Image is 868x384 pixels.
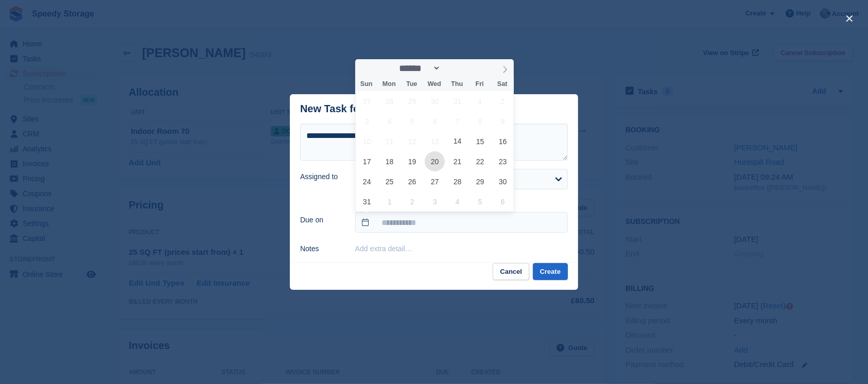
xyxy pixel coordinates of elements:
span: August 17, 2025 [357,151,377,171]
span: August 22, 2025 [470,151,490,171]
span: August 1, 2025 [470,91,490,111]
span: August 30, 2025 [493,171,513,191]
span: August 3, 2025 [357,111,377,131]
label: Notes [300,243,343,254]
label: Due on [300,215,343,225]
span: August 11, 2025 [379,131,400,151]
span: July 28, 2025 [379,91,400,111]
span: August 2, 2025 [493,91,513,111]
span: Sat [491,81,514,88]
span: August 12, 2025 [402,131,422,151]
span: August 31, 2025 [357,191,377,212]
span: September 4, 2025 [447,191,467,212]
div: New Task for Subscription #54099 [300,103,466,115]
span: September 1, 2025 [379,191,400,212]
span: September 2, 2025 [402,191,422,212]
span: August 10, 2025 [357,131,377,151]
span: September 3, 2025 [425,191,445,212]
button: Cancel [493,263,529,280]
span: July 31, 2025 [447,91,467,111]
span: Wed [423,81,446,88]
span: Mon [378,81,401,88]
span: Fri [468,81,491,88]
span: August 7, 2025 [447,111,467,131]
span: August 25, 2025 [379,171,400,191]
span: August 14, 2025 [447,131,467,151]
span: August 15, 2025 [470,131,490,151]
span: August 5, 2025 [402,111,422,131]
span: August 9, 2025 [493,111,513,131]
span: August 20, 2025 [425,151,445,171]
span: July 30, 2025 [425,91,445,111]
label: Assigned to [300,171,343,182]
span: September 5, 2025 [470,191,490,212]
span: August 16, 2025 [493,131,513,151]
span: Tue [401,81,423,88]
span: August 4, 2025 [379,111,400,131]
span: August 19, 2025 [402,151,422,171]
span: August 6, 2025 [425,111,445,131]
span: August 8, 2025 [470,111,490,131]
span: August 28, 2025 [447,171,467,191]
span: September 6, 2025 [493,191,513,212]
button: Add extra detail… [355,245,412,253]
span: August 29, 2025 [470,171,490,191]
span: August 18, 2025 [379,151,400,171]
span: Thu [446,81,468,88]
span: August 21, 2025 [447,151,467,171]
button: Create [533,263,568,280]
span: August 26, 2025 [402,171,422,191]
span: August 27, 2025 [425,171,445,191]
span: July 27, 2025 [357,91,377,111]
select: Month [395,63,441,74]
button: close [841,10,858,27]
input: Year [441,63,473,74]
span: August 13, 2025 [425,131,445,151]
span: August 24, 2025 [357,171,377,191]
span: July 29, 2025 [402,91,422,111]
span: August 23, 2025 [493,151,513,171]
span: Sun [355,81,378,88]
